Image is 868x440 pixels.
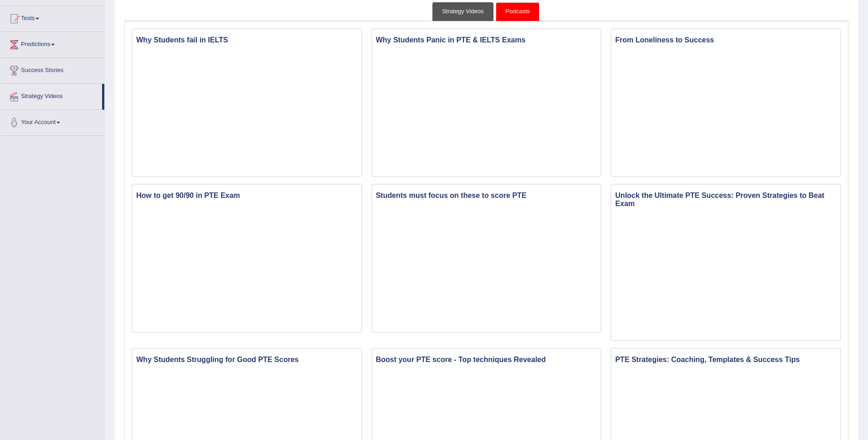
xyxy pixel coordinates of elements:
h3: Why Students Struggling for Good PTE Scores [133,353,361,366]
h3: PTE Strategies: Coaching, Templates & Success Tips [611,353,840,366]
h3: Why Students Panic in PTE & IELTS Exams [372,34,601,47]
h3: Why Students fail in IELTS [133,34,361,47]
a: Your Account [0,110,104,133]
a: Podcasts [496,2,539,21]
a: Tests [0,6,104,29]
a: Strategy Videos [432,2,493,21]
h3: Boost your PTE score - Top techniques Revealed [372,353,601,366]
h3: Students must focus on these to score PTE [372,189,601,202]
a: Predictions [0,32,104,55]
h3: From Loneliness to Success [611,34,840,47]
a: Strategy Videos [0,84,102,107]
h3: Unlock the Ultimate PTE Success: Proven Strategies to Beat Exam [611,189,840,210]
a: Success Stories [0,58,104,81]
h3: How to get 90/90 in PTE Exam [133,189,361,202]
